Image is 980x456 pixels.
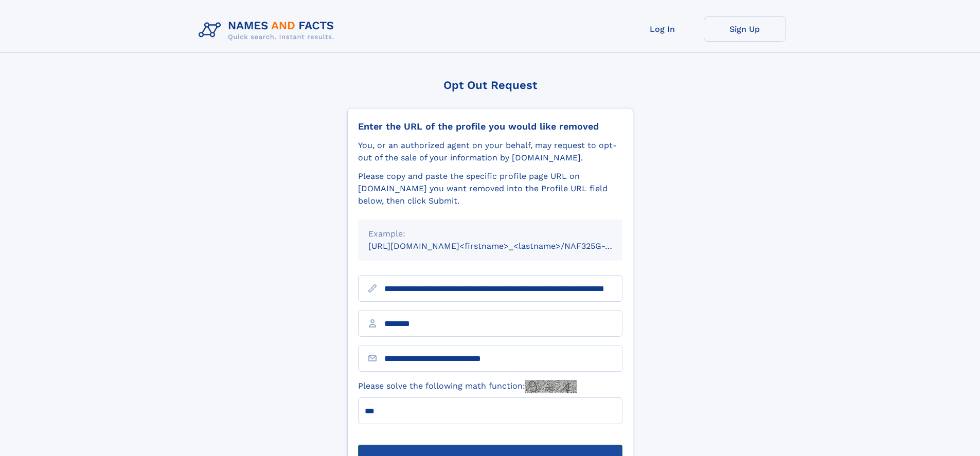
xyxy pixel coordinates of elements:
[704,16,786,42] a: Sign Up
[368,241,642,251] small: [URL][DOMAIN_NAME]<firstname>_<lastname>/NAF325G-xxxxxxxx
[358,139,622,164] div: You, or an authorized agent on your behalf, may request to opt-out of the sale of your informatio...
[194,16,343,44] img: Logo Names and Facts
[358,170,622,207] div: Please copy and paste the specific profile page URL on [DOMAIN_NAME] you want removed into the Pr...
[368,228,612,240] div: Example:
[347,79,633,92] div: Opt Out Request
[358,121,622,132] div: Enter the URL of the profile you would like removed
[621,16,704,42] a: Log In
[358,380,577,393] label: Please solve the following math function:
